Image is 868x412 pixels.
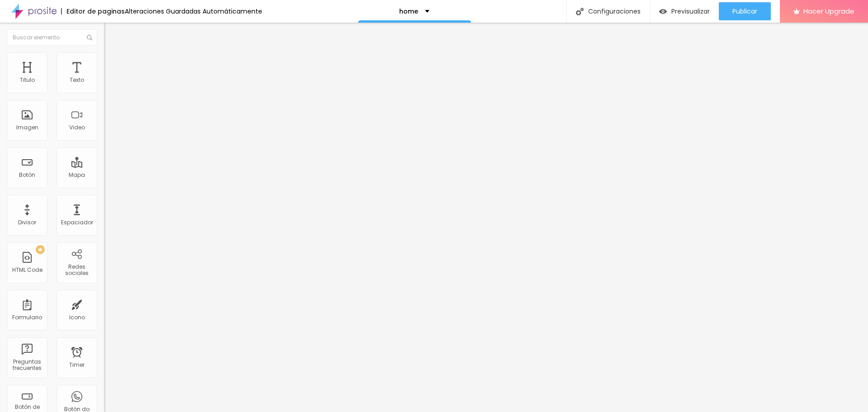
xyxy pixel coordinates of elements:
p: home [399,8,418,14]
img: Icone [576,8,584,15]
span: Previsualizar [671,8,710,15]
div: Preguntas frecuentes [9,359,45,372]
div: Video [69,124,85,131]
div: Divisor [18,219,36,226]
div: Formulario [12,314,42,321]
button: Publicar [719,2,771,20]
span: Publicar [732,8,757,15]
div: Icono [69,314,85,321]
iframe: Editor [104,23,868,412]
div: Timer [69,362,85,368]
div: Espaciador [61,219,93,226]
img: view-1.svg [659,8,667,15]
div: Imagen [16,124,38,131]
img: Icone [87,35,92,40]
button: Previsualizar [650,2,719,20]
div: HTML Code [12,267,42,273]
div: Titulo [20,77,35,83]
input: Buscar elemento [7,29,97,46]
div: Alteraciones Guardadas Automáticamente [125,8,262,14]
span: Hacer Upgrade [803,7,854,15]
div: Mapa [69,172,85,178]
div: Botón [19,172,35,178]
div: Texto [70,77,84,83]
div: Editor de paginas [61,8,125,14]
div: Redes sociales [59,264,94,277]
